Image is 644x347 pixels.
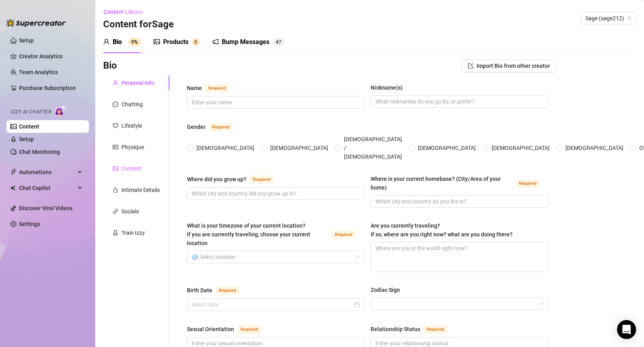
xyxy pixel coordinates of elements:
[215,286,239,295] span: Required
[267,144,331,152] span: [DEMOGRAPHIC_DATA]
[19,149,60,155] a: Chat Monitoring
[10,169,17,175] span: thunderbolt
[192,38,200,46] sup: 0
[468,63,473,69] span: import
[113,209,118,214] span: link
[371,286,400,294] div: Zodiac Sign
[187,175,246,184] div: Where did you grow up?
[627,16,632,21] span: team
[103,18,174,31] h3: Content for Sage
[187,84,202,92] div: Name
[128,38,141,46] sup: 0%
[113,166,118,171] span: picture
[103,59,117,72] h3: Bio
[121,100,143,109] div: Chatting
[562,144,627,152] span: [DEMOGRAPHIC_DATA]
[113,123,118,128] span: heart
[187,325,234,334] div: Sexual Orientation
[371,83,403,92] div: Nickname(s)
[19,221,40,227] a: Settings
[617,320,636,339] div: Open Intercom Messenger
[205,84,229,93] span: Required
[19,182,75,194] span: Chat Copilot
[187,122,241,132] label: Gender
[187,123,206,131] div: Gender
[212,38,219,45] span: notification
[461,59,556,72] button: Import Bio from other creator
[371,325,420,334] div: Relationship Status
[371,174,548,192] label: Where is your current homebase? (City/Area of your home)
[237,325,261,334] span: Required
[187,174,282,184] label: Where did you grow up?
[121,121,142,130] div: Lifestyle
[11,108,51,116] span: Izzy AI Chatter
[121,186,160,194] div: Intimate Details
[341,135,405,161] span: [DEMOGRAPHIC_DATA] / [DEMOGRAPHIC_DATA]
[279,39,281,45] span: 7
[488,144,553,152] span: [DEMOGRAPHIC_DATA]
[103,38,110,45] span: user
[187,83,238,93] label: Name
[113,102,118,107] span: message
[371,83,408,92] label: Nickname(s)
[371,324,456,334] label: Relationship Status
[19,50,83,63] a: Creator Analytics
[187,222,310,246] span: What is your timezone of your current location? If you are currently traveling, choose your curre...
[222,37,269,47] div: Bump Messages
[209,123,233,132] span: Required
[371,174,512,192] div: Where is your current homebase? (City/Area of your home)
[163,37,188,47] div: Products
[10,185,15,191] img: Chat Copilot
[113,144,118,150] span: idcard
[121,228,145,237] div: Train Izzy
[516,179,540,188] span: Required
[19,37,34,44] a: Setup
[375,97,542,106] input: Nickname(s)
[19,166,75,178] span: Automations
[113,80,118,86] span: user
[276,39,279,45] span: 4
[273,38,285,46] sup: 47
[113,37,122,47] div: Bio
[19,136,34,142] a: Setup
[121,164,141,173] div: Content
[371,286,406,294] label: Zodiac Sign
[415,144,479,152] span: [DEMOGRAPHIC_DATA]
[113,230,118,236] span: experiment
[19,123,39,130] a: Content
[192,300,352,309] input: Birth Date
[375,197,542,206] input: Where is your current homebase? (City/Area of your home)
[477,63,550,69] span: Import Bio from other creator
[104,9,143,15] span: Content Library
[6,19,66,27] img: logo-BBDzfeDw.svg
[585,12,631,24] span: Sage (sage212)
[121,207,139,216] div: Socials
[54,105,67,117] img: AI Chatter
[19,82,83,94] a: Purchase Subscription
[154,38,160,45] span: picture
[192,98,358,107] input: Name
[250,175,273,184] span: Required
[371,222,513,238] span: Are you currently traveling? If so, where are you right now? what are you doing there?
[121,79,154,87] div: Personal Info
[103,6,149,18] button: Content Library
[187,286,248,295] label: Birth Date
[19,205,73,211] a: Discover Viral Videos
[121,143,144,151] div: Physique
[423,325,447,334] span: Required
[187,324,270,334] label: Sexual Orientation
[193,144,258,152] span: [DEMOGRAPHIC_DATA]
[19,69,58,75] a: Team Analytics
[332,230,356,239] span: Required
[192,189,358,198] input: Where did you grow up?
[187,286,212,295] div: Birth Date
[113,187,118,193] span: fire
